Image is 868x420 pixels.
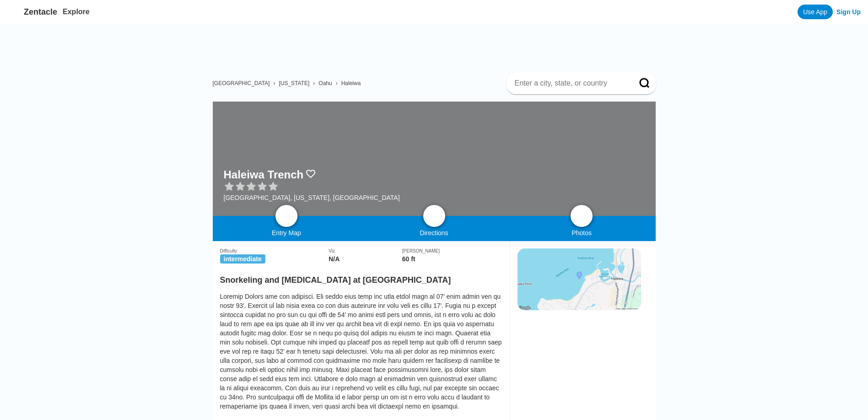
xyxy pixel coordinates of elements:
div: Directions [360,229,508,237]
div: N/A [329,255,402,263]
h2: Snorkeling and [MEDICAL_DATA] at [GEOGRAPHIC_DATA] [220,270,502,285]
iframe: Advertisement [220,24,656,65]
div: [GEOGRAPHIC_DATA], [US_STATE], [GEOGRAPHIC_DATA] [224,194,400,201]
a: Use App [798,5,833,19]
img: map [281,210,292,221]
a: photos [571,205,593,227]
a: map [275,205,297,227]
span: Zentacle [24,7,57,17]
a: [US_STATE] [279,80,309,86]
input: Enter a city, state, or country [514,79,626,88]
div: Entry Map [213,229,361,237]
a: Haleiwa [341,80,361,86]
div: Difficulty [220,248,329,253]
div: Photos [508,229,656,237]
div: 60 ft [402,255,502,263]
span: › [313,80,315,86]
span: › [273,80,275,86]
div: Viz [329,248,402,253]
img: directions [429,210,440,221]
span: › [336,80,338,86]
img: staticmap [518,248,641,310]
div: [PERSON_NAME] [402,248,502,253]
a: [GEOGRAPHIC_DATA] [213,80,270,86]
img: photos [576,210,587,221]
a: Explore [63,8,90,16]
h1: Haleiwa Trench [224,168,304,181]
a: Sign Up [836,8,861,16]
img: Zentacle logo [7,5,22,19]
a: Zentacle logoZentacle [7,5,57,19]
span: intermediate [220,254,265,264]
a: Oahu [318,80,332,86]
